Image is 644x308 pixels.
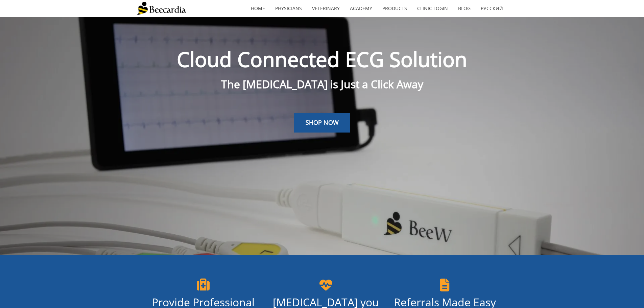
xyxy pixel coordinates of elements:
[246,1,270,16] a: home
[377,1,412,16] a: Products
[453,1,476,16] a: Blog
[345,1,377,16] a: Academy
[294,113,350,133] a: SHOP NOW
[306,118,339,126] span: SHOP NOW
[136,2,186,15] img: Beecardia
[270,1,307,16] a: Physicians
[476,1,508,16] a: Русский
[177,45,467,73] span: Cloud Connected ECG Solution
[307,1,345,16] a: Veterinary
[412,1,453,16] a: Clinic Login
[221,77,423,91] span: The [MEDICAL_DATA] is Just a Click Away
